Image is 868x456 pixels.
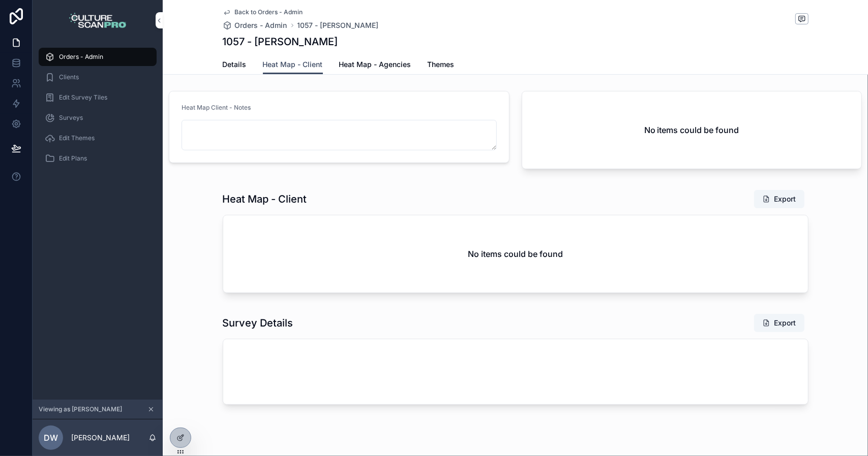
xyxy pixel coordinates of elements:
span: Themes [428,59,455,70]
span: Edit Plans [59,154,87,162]
span: Orders - Admin [235,20,287,30]
a: Edit Plans [39,149,157,168]
span: Heat Map Client - Notes [182,104,251,111]
img: App logo [69,12,127,28]
a: Themes [428,55,455,76]
h2: No items could be found [468,248,563,260]
a: Back to Orders - Admin [223,8,303,16]
span: Clients [59,73,79,81]
span: Heat Map - Agencies [339,59,411,70]
span: Viewing as [PERSON_NAME] [39,405,122,413]
a: Heat Map - Agencies [339,55,411,76]
a: Clients [39,68,157,86]
a: Surveys [39,109,157,127]
a: Heat Map - Client [263,55,323,75]
span: Details [223,59,247,70]
span: Surveys [59,114,83,122]
p: [PERSON_NAME] [71,433,130,443]
span: DW [44,432,58,444]
span: Edit Themes [59,134,95,142]
a: Orders - Admin [39,48,157,66]
button: Export [754,190,804,208]
span: Heat Map - Client [263,59,323,70]
h2: No items could be found [644,124,739,136]
span: Back to Orders - Admin [235,8,303,16]
a: Edit Survey Tiles [39,88,157,107]
h1: Heat Map - Client [223,192,307,206]
span: Edit Survey Tiles [59,93,107,102]
a: Edit Themes [39,129,157,147]
a: Details [223,55,247,76]
span: Orders - Admin [59,53,103,61]
h1: Survey Details [223,316,293,330]
h1: 1057 - [PERSON_NAME] [223,35,338,49]
div: scrollable content [33,41,163,181]
a: Orders - Admin [223,20,287,30]
button: Export [754,314,804,332]
a: 1057 - [PERSON_NAME] [297,20,379,30]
